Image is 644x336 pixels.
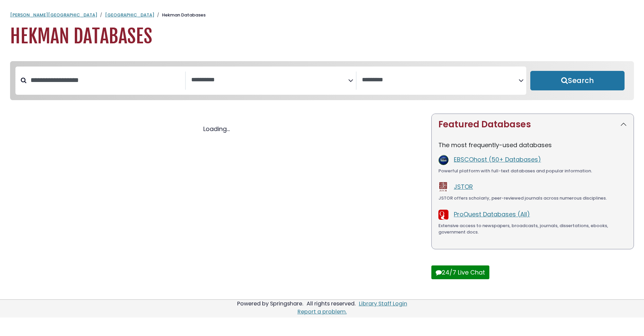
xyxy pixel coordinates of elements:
button: 24/7 Live Chat [431,265,489,279]
div: Powerful platform with full-text databases and popular information. [438,168,627,174]
div: Loading... [10,124,423,133]
a: Library Staff Login [359,300,407,307]
button: Submit for Search Results [530,71,625,90]
a: ProQuest Databases (All) [454,210,530,218]
a: EBSCOhost (50+ Databases) [454,155,541,164]
a: [GEOGRAPHIC_DATA] [105,12,154,18]
a: Report a problem. [298,308,347,316]
button: Featured Databases [432,114,634,135]
a: [PERSON_NAME][GEOGRAPHIC_DATA] [10,12,97,18]
input: Search database by title or keyword [26,75,185,86]
div: JSTOR offers scholarly, peer-reviewed journals across numerous disciplines. [438,195,627,202]
nav: breadcrumb [10,12,634,18]
h1: Hekman Databases [10,25,634,48]
div: Extensive access to newspapers, broadcasts, journals, dissertations, ebooks, government docs. [438,222,627,236]
textarea: Search [191,77,348,84]
li: Hekman Databases [154,12,206,18]
textarea: Search [362,77,519,84]
a: JSTOR [454,182,473,191]
p: The most frequently-used databases [438,140,627,150]
div: All rights reserved. [306,300,357,307]
div: Powered by Springshare. [236,300,304,307]
nav: Search filters [10,61,634,100]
